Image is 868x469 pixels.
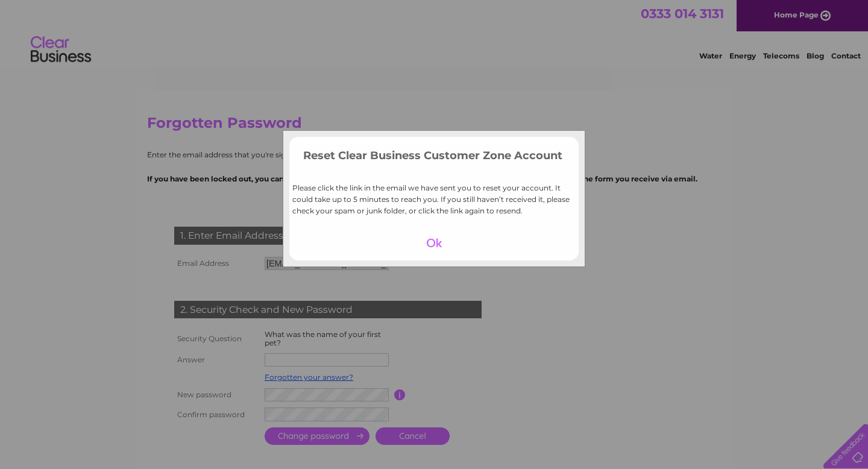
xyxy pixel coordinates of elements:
h3: Reset Clear Business Customer Zone Account [295,147,573,168]
a: Telecoms [763,51,799,60]
p: Please click the link in the email we have sent you to reset your account. It could take up to 5 ... [292,182,576,217]
img: logo.png [30,31,92,68]
div: Clear Business is a trading name of Verastar Limited (registered in [GEOGRAPHIC_DATA] No. 3667643... [150,7,720,58]
a: Blog [807,51,824,60]
a: 0333 014 3131 [641,6,724,21]
a: Energy [729,51,756,60]
a: Contact [831,51,861,60]
a: Water [699,51,722,60]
